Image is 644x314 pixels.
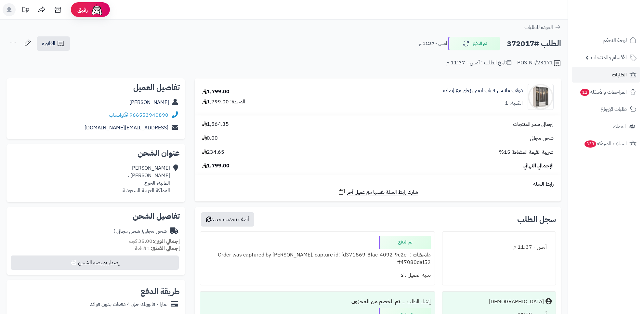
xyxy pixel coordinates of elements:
a: العملاء [572,119,640,134]
span: السلات المتروكة [584,139,627,148]
span: 0.00 [202,135,218,142]
a: طلبات الإرجاع [572,101,640,117]
span: العودة للطلبات [524,23,553,31]
div: تمارا - فاتورتك حتى 4 دفعات بدون فوائد [90,301,167,308]
h2: عنوان الشحن [12,149,180,157]
span: 1,799.00 [202,162,230,170]
div: رابط السلة [197,180,559,188]
span: الأقسام والمنتجات [591,53,627,62]
div: 1,799.00 [202,88,230,96]
div: إنشاء الطلب .... [204,295,431,308]
div: تم الدفع [379,236,431,249]
span: طلبات الإرجاع [600,105,627,114]
b: تم الخصم من المخزون [351,298,400,306]
img: ai-face.png [90,3,103,16]
a: 966553940890 [129,111,168,119]
a: دولاب ملابس 4 باب ابيض زجاج مع إضاءة [443,87,523,94]
img: logo-2.png [600,18,638,32]
h3: سجل الطلب [517,216,556,223]
a: العودة للطلبات [524,23,561,31]
span: شحن مجاني [530,135,554,142]
a: شارك رابط السلة نفسها مع عميل آخر [338,188,418,196]
strong: إجمالي الوزن: [152,237,180,245]
span: العملاء [613,122,626,131]
a: تحديثات المنصة [17,3,33,18]
div: [PERSON_NAME] [PERSON_NAME] ، العالية، الخرج المملكة العربية السعودية [123,164,170,194]
div: الوحدة: 1,799.00 [202,98,245,106]
span: المراجعات والأسئلة [580,87,627,97]
button: تم الدفع [448,37,500,50]
a: واتساب [109,111,128,119]
h2: طريقة الدفع [140,288,180,295]
span: الطلبات [612,70,627,79]
h2: تفاصيل الشحن [12,212,180,220]
div: تنبيه العميل : لا [204,269,431,281]
small: أمس - 11:37 م [419,40,447,47]
h2: الطلب #372017 [507,37,561,50]
img: 1742133300-110103010020.1-90x90.jpg [528,84,553,110]
span: لوحة التحكم [603,36,627,45]
div: شحن مجاني [113,228,167,235]
span: 333 [585,140,596,148]
div: POS-NT/23171 [517,59,561,67]
a: لوحة التحكم [572,33,640,48]
span: ( شحن مجاني ) [113,227,143,235]
span: 12 [580,89,589,96]
button: أضف تحديث جديد [201,212,254,227]
span: إجمالي سعر المنتجات [513,121,554,128]
a: السلات المتروكة333 [572,136,640,151]
a: المراجعات والأسئلة12 [572,84,640,100]
div: الكمية: 1 [505,99,523,107]
span: شارك رابط السلة نفسها مع عميل آخر [347,189,418,196]
span: 1,564.35 [202,121,229,128]
span: الفاتورة [42,40,55,47]
a: الفاتورة [37,36,70,51]
div: [DEMOGRAPHIC_DATA] [489,298,544,306]
h2: تفاصيل العميل [12,84,180,91]
a: [EMAIL_ADDRESS][DOMAIN_NAME] [85,124,168,132]
small: 35.00 كجم [128,237,180,245]
span: الإجمالي النهائي [523,162,554,170]
a: الطلبات [572,67,640,83]
div: ملاحظات : Order was captured by [PERSON_NAME], capture id: fd371869-8fac-4092-9c2e-ff47080daf52 [204,249,431,269]
button: إصدار بوليصة الشحن [11,255,179,270]
div: أمس - 11:37 م [446,241,552,254]
div: تاريخ الطلب : أمس - 11:37 م [446,59,511,67]
span: رفيق [77,6,88,14]
span: 234.65 [202,149,224,156]
span: ضريبة القيمة المضافة 15% [499,149,554,156]
a: [PERSON_NAME] [129,98,169,106]
small: 1 قطعة [135,244,180,252]
strong: إجمالي القطع: [151,244,180,252]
